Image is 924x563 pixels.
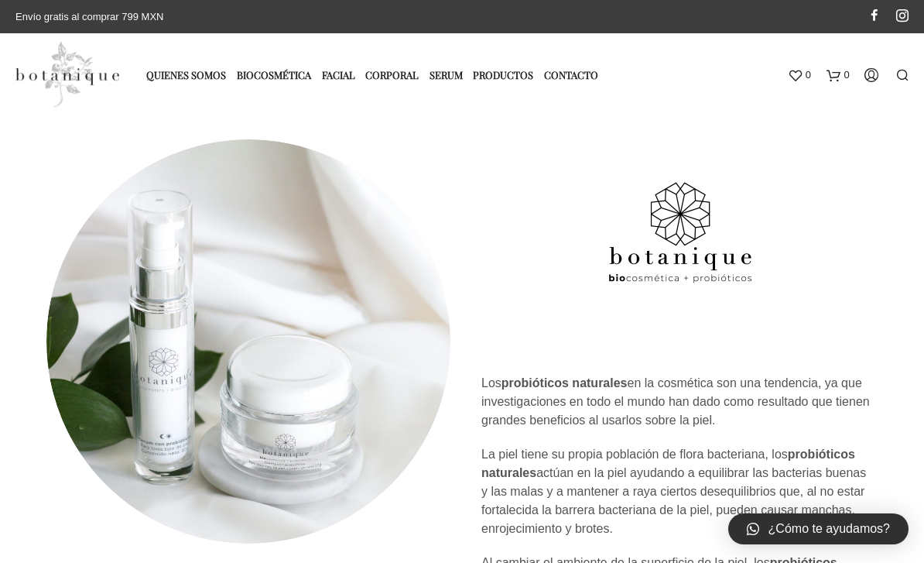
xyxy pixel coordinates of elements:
[788,62,811,87] a: 0
[844,62,850,87] span: 0
[429,62,471,88] a: Serum
[481,374,870,430] p: Los en la cosmética son una tendencia, ya que investigaciones en todo el mundo han dado como resu...
[728,513,909,544] a: ¿Cómo te ayudamos?
[544,62,606,88] a: Contacto
[473,62,541,88] a: Productos
[146,62,234,88] a: Quienes somos
[365,62,426,88] a: Corporal
[826,62,850,87] a: 0
[806,62,811,87] span: 0
[481,448,855,479] strong: probióticos naturales
[322,62,363,88] a: Facial
[15,41,119,108] img: Productos elaborados con ingredientes naturales
[768,520,890,538] span: ¿Cómo te ayudamos?
[501,376,628,390] strong: probióticos naturales
[237,62,319,88] a: Biocosmética
[481,445,870,538] p: La piel tiene su propia población de flora bacteriana, los actúan en la piel ayudando a equilibra...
